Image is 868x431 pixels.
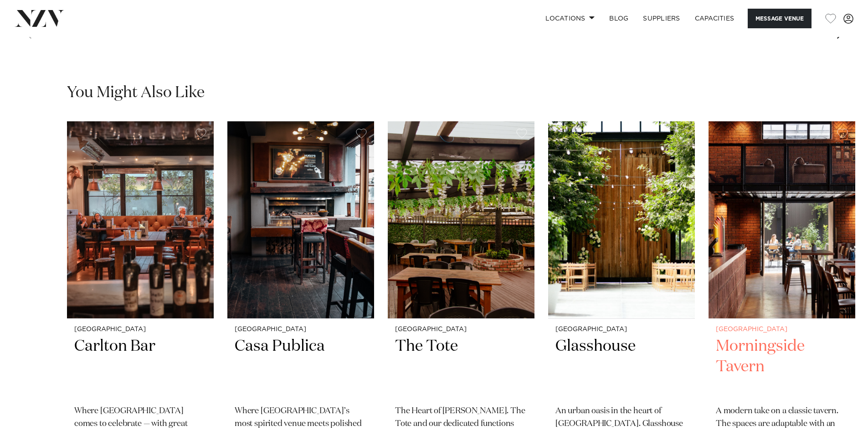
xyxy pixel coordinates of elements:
a: SUPPLIERS [636,9,687,28]
a: BLOG [602,9,636,28]
a: Locations [538,9,602,28]
small: [GEOGRAPHIC_DATA] [235,326,367,333]
small: [GEOGRAPHIC_DATA] [555,326,688,333]
small: [GEOGRAPHIC_DATA] [74,326,206,333]
h2: Morningside Tavern [716,336,848,398]
a: Capacities [688,9,742,28]
small: [GEOGRAPHIC_DATA] [395,326,527,333]
h2: Casa Publica [235,336,367,398]
img: nzv-logo.png [15,10,64,26]
h2: Glasshouse [555,336,688,398]
small: [GEOGRAPHIC_DATA] [716,326,848,333]
h2: Carlton Bar [74,336,206,398]
h2: You Might Also Like [67,83,205,103]
button: Message Venue [748,9,812,28]
h2: The Tote [395,336,527,398]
